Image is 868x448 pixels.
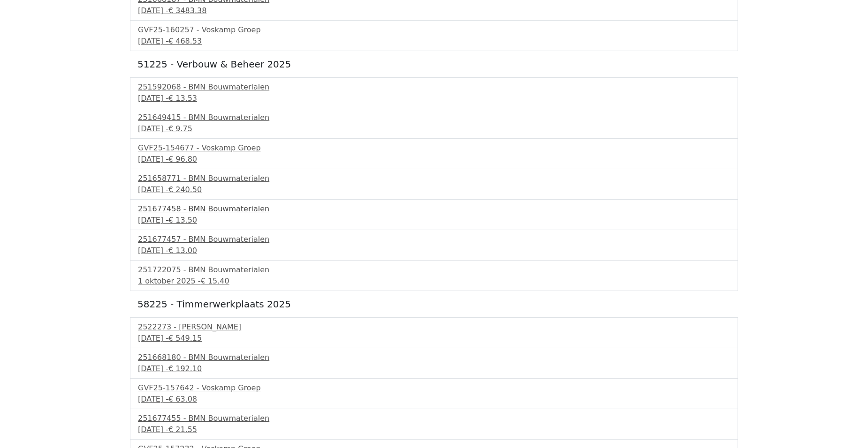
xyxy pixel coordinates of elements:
[138,112,730,123] div: 251649415 - BMN Bouwmaterialen
[168,94,197,103] span: € 13.53
[138,276,730,287] div: 1 oktober 2025 -
[138,203,730,215] div: 251677458 - BMN Bouwmaterialen
[138,394,730,405] div: [DATE] -
[138,234,730,256] a: 251677457 - BMN Bouwmaterialen[DATE] -€ 13.00
[168,155,197,164] span: € 96.80
[138,142,730,165] a: GVF25-154677 - Voskamp Groep[DATE] -€ 96.80
[138,82,730,104] a: 251592068 - BMN Bouwmaterialen[DATE] -€ 13.53
[138,352,730,374] a: 251668180 - BMN Bouwmaterialen[DATE] -€ 192.10
[138,264,730,276] div: 251722075 - BMN Bouwmaterialen
[138,5,730,16] div: [DATE] -
[138,173,730,184] div: 251658771 - BMN Bouwmaterialen
[138,24,730,47] a: GVF25-160257 - Voskamp Groep[DATE] -€ 468.53
[138,382,730,394] div: GVF25-157642 - Voskamp Groep
[138,264,730,287] a: 251722075 - BMN Bouwmaterialen1 oktober 2025 -€ 15.40
[138,352,730,363] div: 251668180 - BMN Bouwmaterialen
[168,334,202,343] span: € 549.15
[138,234,730,245] div: 251677457 - BMN Bouwmaterialen
[201,276,229,285] span: € 15.40
[168,185,202,194] span: € 240.50
[138,245,730,256] div: [DATE] -
[137,59,731,70] h5: 51225 - Verbouw & Beheer 2025
[138,215,730,226] div: [DATE] -
[138,203,730,226] a: 251677458 - BMN Bouwmaterialen[DATE] -€ 13.50
[138,333,730,344] div: [DATE] -
[138,36,730,47] div: [DATE] -
[168,246,197,255] span: € 13.00
[138,142,730,154] div: GVF25-154677 - Voskamp Groep
[138,413,730,435] a: 251677455 - BMN Bouwmaterialen[DATE] -€ 21.55
[138,154,730,165] div: [DATE] -
[168,124,192,133] span: € 9.75
[138,93,730,104] div: [DATE] -
[168,425,197,434] span: € 21.55
[138,321,730,344] a: 2522273 - [PERSON_NAME][DATE] -€ 549.15
[168,395,197,403] span: € 63.08
[138,112,730,134] a: 251649415 - BMN Bouwmaterialen[DATE] -€ 9.75
[138,123,730,134] div: [DATE] -
[138,382,730,405] a: GVF25-157642 - Voskamp Groep[DATE] -€ 63.08
[138,413,730,424] div: 251677455 - BMN Bouwmaterialen
[138,173,730,195] a: 251658771 - BMN Bouwmaterialen[DATE] -€ 240.50
[168,364,202,373] span: € 192.10
[138,363,730,374] div: [DATE] -
[138,24,730,36] div: GVF25-160257 - Voskamp Groep
[138,321,730,333] div: 2522273 - [PERSON_NAME]
[168,37,202,45] span: € 468.53
[168,216,197,224] span: € 13.50
[137,299,731,310] h5: 58225 - Timmerwerkplaats 2025
[168,6,206,15] span: € 3483.38
[138,82,730,93] div: 251592068 - BMN Bouwmaterialen
[138,184,730,195] div: [DATE] -
[138,424,730,435] div: [DATE] -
